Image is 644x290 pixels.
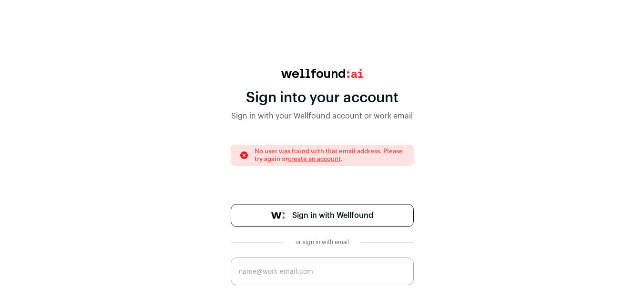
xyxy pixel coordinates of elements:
a: Sign in with Wellfound [231,204,414,227]
div: Sign into your account [231,89,414,107]
span: Sign in with Wellfound [292,210,373,221]
a: create an account [288,156,341,162]
div: Sign in with your Wellfound account or work email [231,110,414,122]
p: No user was found with that email address. Please try again or . [255,148,405,163]
img: wellfound:ai [281,69,363,78]
img: wellfound-symbol-flush-black-fb3c872781a75f747ccb3a119075da62bfe97bd399995f84a933054e44a575c4.png [271,212,285,219]
input: name@work-email.com [231,258,414,285]
div: or sign in with email [292,238,353,246]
